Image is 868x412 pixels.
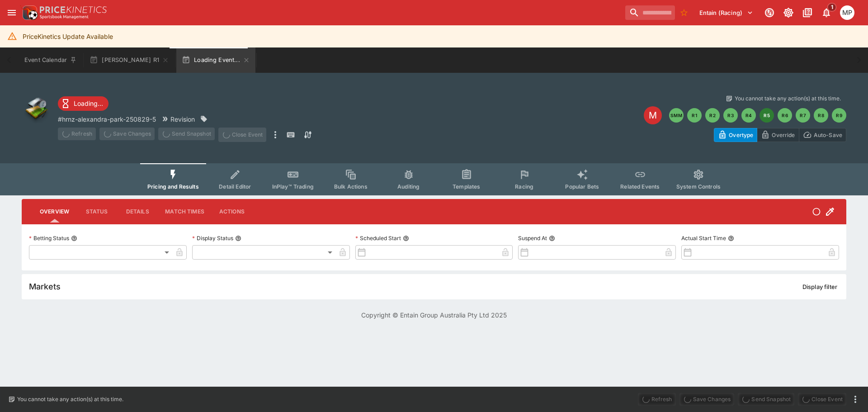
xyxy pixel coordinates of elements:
[212,201,252,223] button: Actions
[799,5,816,21] button: Documentation
[772,130,795,140] p: Override
[705,108,720,123] button: R2
[850,394,861,405] button: more
[270,128,281,142] button: more
[735,95,841,103] p: You cannot take any action(s) at this time.
[22,95,51,123] img: other.png
[814,108,828,123] button: R8
[40,6,107,13] img: PriceKinetics
[23,28,113,45] div: PriceKinetics Update Available
[158,201,212,223] button: Match Times
[669,108,846,123] nav: pagination navigation
[723,108,738,123] button: R3
[799,128,846,142] button: Auto-Save
[681,234,726,242] p: Actual Start Time
[694,5,759,20] button: Select Tenant
[4,5,20,21] button: open drawer
[76,201,117,223] button: Status
[40,15,89,19] img: Sportsbook Management
[17,395,123,403] p: You cannot take any action(s) at this time.
[170,114,195,124] p: Revision
[219,183,251,190] span: Detail Editor
[176,47,255,73] button: Loading Event...
[729,130,753,140] p: Overtype
[192,234,233,242] p: Display Status
[644,106,662,124] div: Edit Meeting
[74,99,103,108] p: Loading...
[58,114,156,124] p: Copy To Clipboard
[117,201,158,223] button: Details
[687,108,702,123] button: R1
[741,108,756,123] button: R4
[669,108,684,123] button: SMM
[778,108,792,123] button: R6
[565,183,599,190] span: Popular Bets
[827,3,837,12] span: 1
[797,279,843,294] button: Display filter
[676,183,721,190] span: System Controls
[714,128,757,142] button: Overtype
[549,235,555,242] button: Suspend At
[20,4,38,22] img: PriceKinetics Logo
[757,128,799,142] button: Override
[818,5,835,21] button: Notifications
[518,234,547,242] p: Suspend At
[140,163,728,195] div: Event type filters
[71,235,77,242] button: Betting Status
[780,5,797,21] button: Toggle light/dark mode
[837,3,857,23] button: Michael Polster
[761,5,778,21] button: Connected to PK
[515,183,533,190] span: Racing
[832,108,846,123] button: R9
[33,201,76,223] button: Overview
[759,108,774,123] button: R5
[84,47,175,73] button: [PERSON_NAME] R1
[625,5,675,20] input: search
[355,234,401,242] p: Scheduled Start
[19,47,82,73] button: Event Calendar
[29,234,69,242] p: Betting Status
[620,183,660,190] span: Related Events
[796,108,810,123] button: R7
[334,183,368,190] span: Bulk Actions
[453,183,480,190] span: Templates
[403,235,409,242] button: Scheduled Start
[677,5,691,20] button: No Bookmarks
[728,235,734,242] button: Actual Start Time
[272,183,314,190] span: InPlay™ Trading
[840,5,854,20] div: Michael Polster
[235,235,241,242] button: Display Status
[147,183,199,190] span: Pricing and Results
[714,128,846,142] div: Start From
[397,183,420,190] span: Auditing
[814,130,842,140] p: Auto-Save
[29,281,61,292] h5: Markets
